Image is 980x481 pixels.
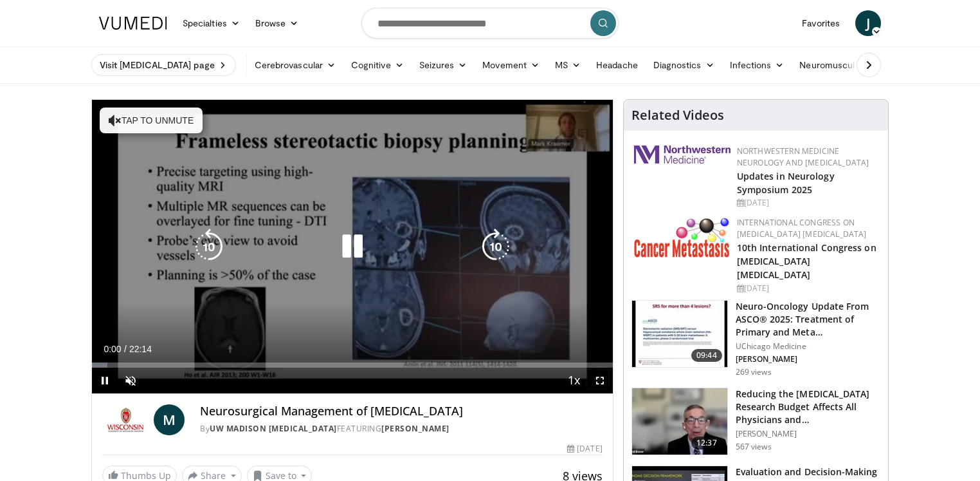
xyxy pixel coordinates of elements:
[92,363,613,368] div: Progress Bar
[247,52,343,78] a: Cerebrovascular
[381,423,449,434] a: [PERSON_NAME]
[632,388,727,455] img: 176cffca-b0f9-4e42-870a-4dee986a4bcc.150x105_q85_crop-smart_upscale.jpg
[92,100,613,394] video-js: Video Player
[587,368,613,393] button: Fullscreen
[646,52,722,78] a: Diagnostics
[588,52,646,78] a: Headache
[118,368,143,393] button: Unmute
[175,10,248,36] a: Specialties
[737,217,867,240] a: International Congress on [MEDICAL_DATA] [MEDICAL_DATA]
[631,300,880,377] a: 09:44 Neuro-Oncology Update From ASCO® 2025: Treatment of Primary and Meta… UChicago Medicine [PE...
[567,443,602,455] div: [DATE]
[736,354,880,364] p: [PERSON_NAME]
[737,146,869,168] a: Northwestern Medicine Neurology and [MEDICAL_DATA]
[100,108,203,133] button: Tap to unmute
[632,301,727,368] img: d751fa55-4668-4ed8-964c-1bbca33d75be.150x105_q85_crop-smart_upscale.jpg
[792,52,883,78] a: Neuromuscular
[737,241,876,281] a: 10th International Congress on [MEDICAL_DATA] [MEDICAL_DATA]
[794,10,848,36] a: Favorites
[104,344,121,354] span: 0:00
[99,17,167,30] img: VuMedi Logo
[102,404,149,435] img: UW Madison Neurological Surgery
[722,52,792,78] a: Infections
[91,54,236,76] a: Visit [MEDICAL_DATA] page
[631,388,880,456] a: 12:37 Reducing the [MEDICAL_DATA] Research Budget Affects All Physicians and [PERSON_NAME]… [PERS...
[855,10,881,36] a: J
[737,170,835,196] a: Updates in Neurology Symposium 2025
[634,146,730,164] img: 2a462fb6-9365-492a-ac79-3166a6f924d8.png.150x105_q85_autocrop_double_scale_upscale_version-0.2.jpg
[736,300,880,339] h3: Neuro-Oncology Update From ASCO® 2025: Treatment of Primary and Meta…
[736,341,880,352] p: UChicago Medicine
[361,8,619,39] input: Search topics, interventions
[343,52,412,78] a: Cognitive
[631,108,724,123] h4: Related Videos
[200,404,602,419] h4: Neurosurgical Management of [MEDICAL_DATA]
[129,344,152,354] span: 22:14
[475,52,547,78] a: Movement
[124,344,127,354] span: /
[737,283,878,294] div: [DATE]
[547,52,588,78] a: MS
[154,404,185,435] a: M
[561,368,587,393] button: Playback Rate
[737,197,878,209] div: [DATE]
[736,442,772,452] p: 567 views
[92,368,118,393] button: Pause
[634,217,730,258] img: 6ff8bc22-9509-4454-a4f8-ac79dd3b8976.png.150x105_q85_autocrop_double_scale_upscale_version-0.2.png
[736,429,880,439] p: [PERSON_NAME]
[248,10,307,36] a: Browse
[412,52,475,78] a: Seizures
[691,437,722,449] span: 12:37
[691,349,722,362] span: 09:44
[200,423,602,435] div: By FEATURING
[736,388,880,426] h3: Reducing the [MEDICAL_DATA] Research Budget Affects All Physicians and [PERSON_NAME]…
[736,367,772,377] p: 269 views
[210,423,337,434] a: UW Madison [MEDICAL_DATA]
